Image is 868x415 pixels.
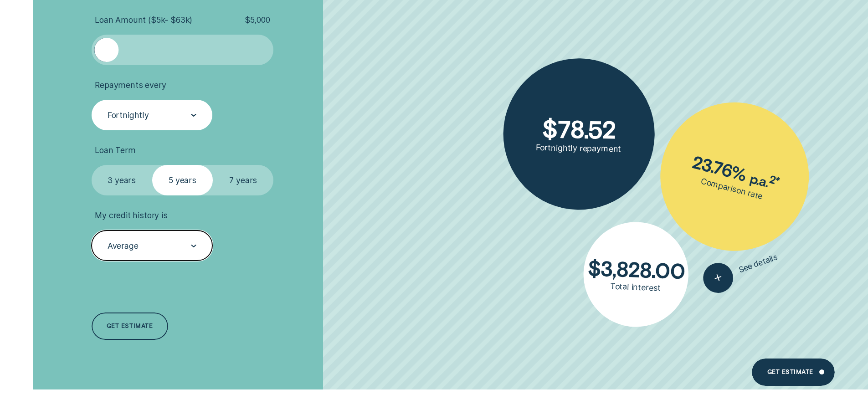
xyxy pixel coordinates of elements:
[92,313,168,340] a: Get estimate
[213,165,273,195] label: 7 years
[95,15,192,25] span: Loan Amount ( $5k - $63k )
[92,165,152,195] label: 3 years
[699,242,782,297] button: See details
[245,15,270,25] span: $ 5,000
[95,210,167,220] span: My credit history is
[752,359,834,386] a: Get Estimate
[152,165,213,195] label: 5 years
[108,241,139,251] div: Average
[95,145,135,155] span: Loan Term
[737,252,779,275] span: See details
[95,80,166,90] span: Repayments every
[108,110,149,120] div: Fortnightly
